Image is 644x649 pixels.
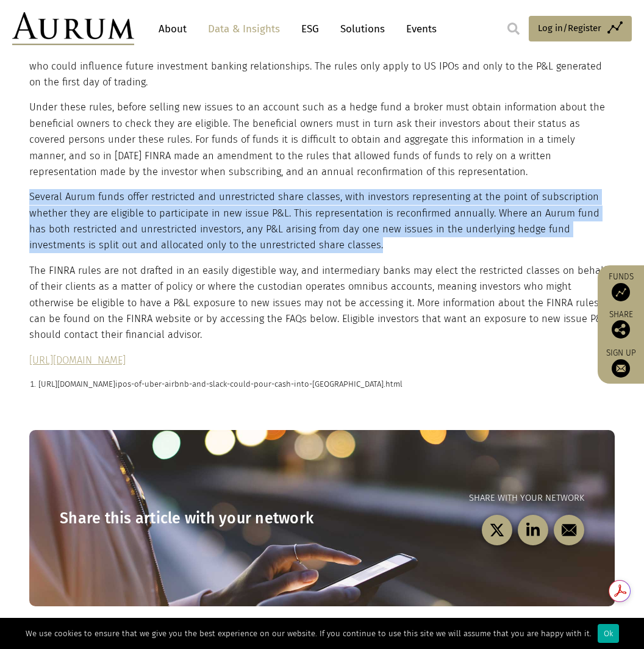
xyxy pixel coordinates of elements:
[334,18,391,40] a: Solutions
[604,271,638,301] a: Funds
[202,18,286,40] a: Data & Insights
[598,624,619,643] div: Ok
[295,18,325,40] a: ESG
[604,310,638,339] div: Share
[29,263,612,343] p: The FINRA rules are not drafted in an easily digestible way, and intermediary banks may elect the...
[322,491,584,506] p: Share with your network
[400,18,437,40] a: Events
[562,523,577,538] img: email-black.svg
[604,348,638,378] a: Sign up
[29,354,126,366] a: [URL][DOMAIN_NAME]
[529,16,632,41] a: Log in/Register
[29,99,612,180] p: Under these rules, before selling new issues to an account such as a hedge fund a broker must obt...
[612,283,630,301] img: Access Funds
[38,378,615,390] p: [URL][DOMAIN_NAME] .html
[526,523,541,538] img: linkedin-black.svg
[490,523,505,538] img: twitter-black.svg
[60,509,322,528] h3: Share this article with your network
[29,189,612,254] p: Several Aurum funds offer restricted and unrestricted share classes, with investors representing ...
[507,23,520,35] img: search.svg
[538,21,601,35] span: Log in/Register
[152,18,193,40] a: About
[12,12,134,45] img: Aurum
[612,320,630,339] img: Share this post
[115,379,384,389] span: ipos-of-uber-airbnb-and-slack-could-pour-cash-into-[GEOGRAPHIC_DATA]
[612,359,630,378] img: Sign up to our newsletter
